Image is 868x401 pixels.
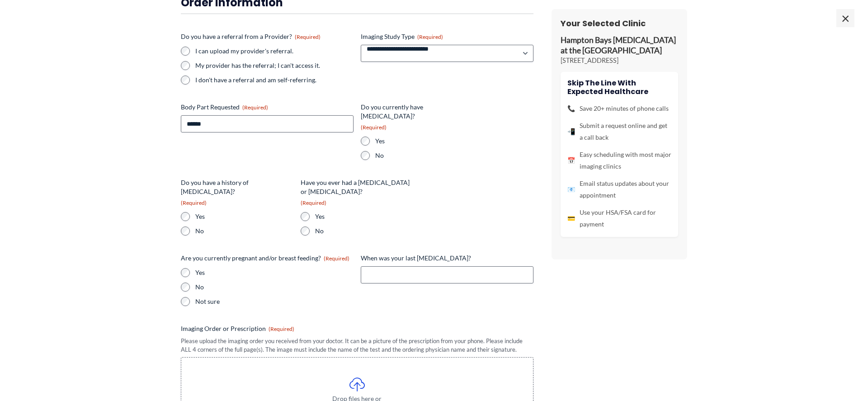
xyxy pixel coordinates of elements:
li: Submit a request online and get a call back [567,120,671,143]
label: Body Part Requested [181,103,354,112]
label: No [195,283,354,292]
li: Save 20+ minutes of phone calls [567,103,671,114]
div: Please upload the imaging order you received from your doctor. It can be a picture of the prescri... [181,337,533,354]
legend: Do you currently have [MEDICAL_DATA]? [361,103,473,131]
span: (Required) [295,33,321,40]
h3: Your Selected Clinic [561,18,678,28]
span: 📞 [567,103,575,114]
label: Imaging Order or Prescription [181,324,533,333]
legend: Do you have a history of [MEDICAL_DATA]? [181,178,293,207]
label: Yes [195,212,293,221]
legend: Have you ever had a [MEDICAL_DATA] or [MEDICAL_DATA]? [301,178,413,207]
legend: Are you currently pregnant and/or breast feeding? [181,254,349,263]
label: Yes [375,137,473,146]
label: I don't have a referral and am self-referring. [195,75,354,85]
span: (Required) [361,124,387,131]
label: When was your last [MEDICAL_DATA]? [361,254,533,263]
span: (Required) [301,199,326,206]
li: Email status updates about your appointment [567,178,671,201]
li: Easy scheduling with most major imaging clinics [567,149,671,172]
label: My provider has the referral; I can't access it. [195,61,354,70]
li: Use your HSA/FSA card for payment [567,207,671,230]
span: × [836,9,854,27]
label: I can upload my provider's referral. [195,47,354,56]
p: Hampton Bays [MEDICAL_DATA] at the [GEOGRAPHIC_DATA] [561,35,678,56]
span: (Required) [242,104,268,111]
label: No [375,151,473,160]
span: (Required) [181,199,207,206]
label: Yes [195,268,354,277]
label: No [195,226,293,236]
h4: Skip the line with Expected Healthcare [567,79,671,96]
label: No [315,226,413,236]
span: (Required) [269,326,294,332]
span: 📅 [567,155,575,166]
span: 📲 [567,126,575,137]
label: Yes [315,212,413,221]
p: [STREET_ADDRESS] [561,56,678,65]
span: 💳 [567,212,575,224]
legend: Do you have a referral from a Provider? [181,32,321,41]
span: (Required) [324,255,349,262]
label: Not sure [195,297,354,306]
span: 📧 [567,184,575,195]
label: Imaging Study Type [361,32,533,41]
span: (Required) [417,33,443,40]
